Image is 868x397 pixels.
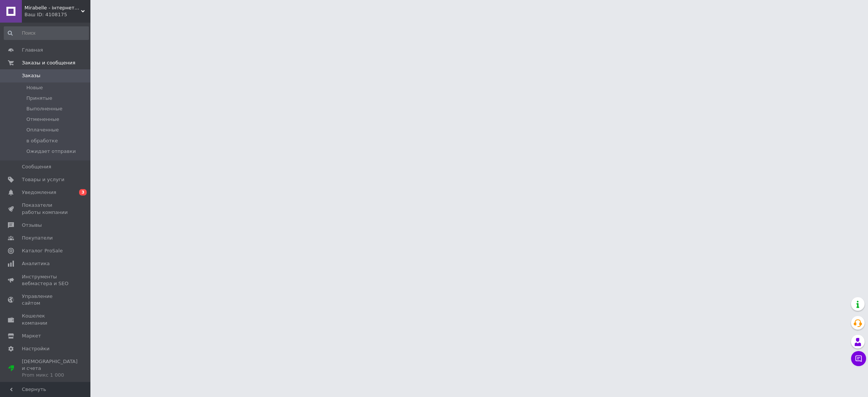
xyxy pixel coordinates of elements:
[22,72,40,79] span: Заказы
[22,247,63,254] span: Каталог ProSale
[22,273,70,287] span: Инструменты вебмастера и SEO
[22,358,78,379] span: [DEMOGRAPHIC_DATA] и счета
[22,176,64,183] span: Товары и услуги
[26,137,58,144] span: в обработке
[22,60,75,66] span: Заказы и сообщения
[22,47,43,53] span: Главная
[22,345,49,352] span: Настройки
[22,222,42,229] span: Отзывы
[26,127,59,133] span: Оплаченные
[26,148,76,155] span: Ожидает отправки
[22,260,50,267] span: Аналитика
[22,313,70,326] span: Кошелек компании
[22,163,51,170] span: Сообщения
[22,293,70,307] span: Управление сайтом
[79,189,87,195] span: 3
[22,202,70,215] span: Показатели работы компании
[26,84,43,91] span: Новые
[26,105,63,112] span: Выполненные
[26,95,52,102] span: Принятые
[24,11,90,18] div: Ваш ID: 4108175
[22,333,41,339] span: Маркет
[22,189,56,196] span: Уведомления
[22,372,78,379] div: Prom микс 1 000
[26,116,59,123] span: Отмененные
[22,235,53,241] span: Покупатели
[24,5,81,11] span: Mirabelle - інтернет-магазин модного одягу
[4,26,89,40] input: Поиск
[851,351,866,366] button: Чат с покупателем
